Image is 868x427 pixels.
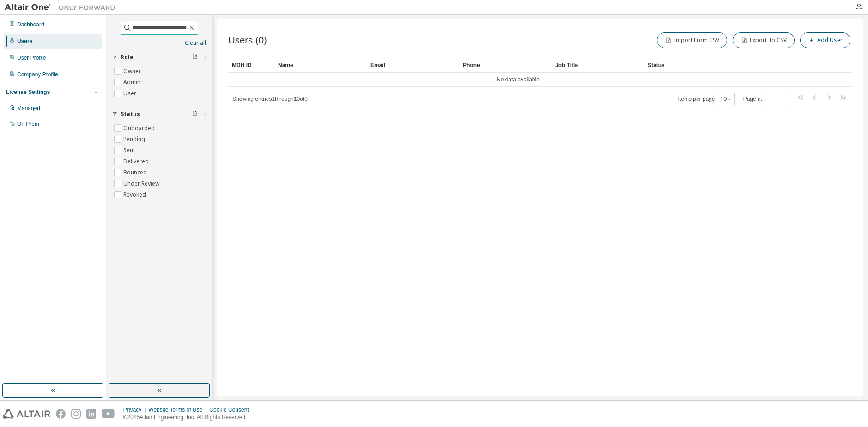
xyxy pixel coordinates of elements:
[123,156,151,167] label: Delivered
[232,58,271,73] div: MDH ID
[86,409,96,419] img: linkedin.svg
[228,35,267,46] span: Users (0)
[112,39,206,47] a: Clear all
[123,178,161,189] label: Under Review
[56,409,66,419] img: facebook.svg
[123,406,148,414] div: Privacy
[17,105,40,112] div: Managed
[6,88,50,96] div: License Settings
[463,58,548,73] div: Phone
[17,120,39,128] div: On Prem
[17,71,58,78] div: Company Profile
[800,32,850,48] button: Add User
[112,47,206,68] button: Role
[678,93,735,105] span: Items per page
[278,58,363,73] div: Name
[123,77,142,88] label: Admin
[232,96,308,102] span: Showing entries 1 through 10 of 0
[648,58,804,73] div: Status
[209,406,254,414] div: Cookie Consent
[5,3,120,12] img: Altair One
[121,54,134,61] span: Role
[3,409,50,419] img: altair_logo.svg
[17,54,46,62] div: User Profile
[148,406,209,414] div: Website Terms of Use
[17,21,44,28] div: Dashboard
[192,111,198,118] span: Clear filter
[733,32,795,48] button: Export To CSV
[123,414,255,421] p: © 2025 Altair Engineering, Inc. All Rights Reserved.
[657,32,727,48] button: Import From CSV
[112,104,206,124] button: Status
[123,88,138,99] label: User
[123,167,149,178] label: Bounced
[123,123,157,134] label: Onboarded
[743,93,787,105] span: Page n.
[17,37,32,45] div: Users
[123,145,137,156] label: Sent
[123,66,143,77] label: Owner
[228,73,808,87] td: No data available
[192,54,198,61] span: Clear filter
[102,409,115,419] img: youtube.svg
[121,111,140,118] span: Status
[123,189,148,200] label: Revoked
[123,134,147,145] label: Pending
[555,58,640,73] div: Job Title
[71,409,81,419] img: instagram.svg
[370,58,455,73] div: Email
[720,95,733,103] button: 10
